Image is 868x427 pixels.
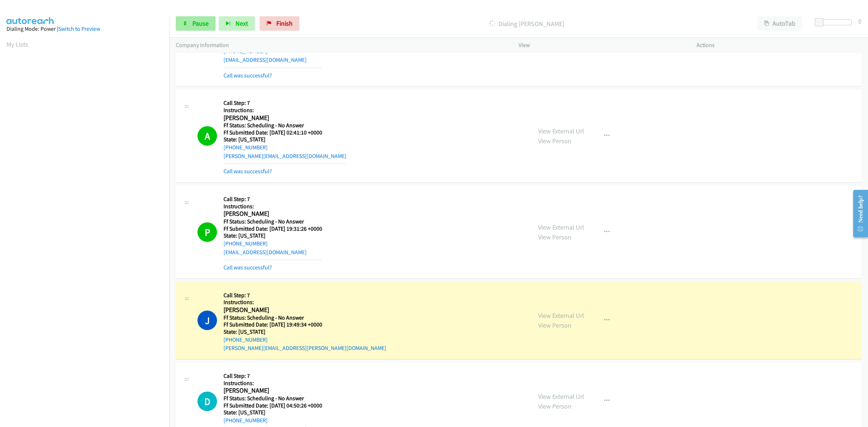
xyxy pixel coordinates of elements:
a: View External Url [538,392,584,401]
div: Dialing Mode: Power | [7,25,163,33]
a: View Person [538,402,571,410]
h5: Ff Status: Scheduling - No Answer [224,218,322,225]
h5: Instructions: [224,107,346,114]
a: View Person [538,137,571,145]
a: View Person [538,233,571,241]
div: Delay between calls (in seconds) [818,20,852,25]
h5: Call Step: 7 [224,99,346,107]
h5: State: [US_STATE] [224,136,346,143]
h1: P [197,222,217,242]
h2: [PERSON_NAME] [224,114,346,122]
a: View External Url [538,223,584,231]
h1: D [197,392,217,411]
button: AutoTab [757,16,802,31]
h5: Ff Submitted Date: [DATE] 19:49:34 +0000 [224,321,386,328]
a: Call was successful? [224,72,272,79]
p: Actions [697,41,861,50]
p: Company Information [176,41,506,50]
div: The call is yet to be attempted [197,392,217,411]
h5: Ff Submitted Date: [DATE] 19:31:26 +0000 [224,225,322,232]
a: [EMAIL_ADDRESS][DOMAIN_NAME] [224,249,307,256]
h2: [PERSON_NAME] [224,210,322,218]
h1: A [197,126,217,146]
a: View External Url [538,127,584,135]
h2: [PERSON_NAME] [224,306,386,314]
h1: J [197,311,217,330]
a: Pause [176,16,216,31]
h5: Call Step: 7 [224,372,322,380]
h5: Call Step: 7 [224,292,386,299]
a: Finish [260,16,299,31]
a: [PHONE_NUMBER] [224,240,268,247]
a: [PHONE_NUMBER] [224,144,268,151]
h5: State: [US_STATE] [224,232,322,239]
span: Pause [192,19,209,27]
h5: Ff Status: Scheduling - No Answer [224,314,386,321]
h5: State: [US_STATE] [224,409,322,416]
a: [EMAIL_ADDRESS][DOMAIN_NAME] [224,56,307,63]
a: [PERSON_NAME][EMAIL_ADDRESS][PERSON_NAME][DOMAIN_NAME] [224,345,386,351]
h5: State: [US_STATE] [224,328,386,336]
h5: Instructions: [224,299,386,306]
span: Next [235,19,248,27]
h5: Call Step: 7 [224,196,322,203]
iframe: Dialpad [7,56,169,399]
h5: Ff Submitted Date: [DATE] 02:41:10 +0000 [224,129,346,136]
p: View [519,41,684,50]
a: My Lists [7,40,28,48]
h5: Ff Submitted Date: [DATE] 04:50:26 +0000 [224,402,322,409]
button: Next [219,16,255,31]
a: View Person [538,321,571,329]
p: Dialing [PERSON_NAME] [309,19,744,29]
h5: Ff Status: Scheduling - No Answer [224,395,322,402]
iframe: Resource Center [847,185,868,242]
h2: [PERSON_NAME] [224,387,322,395]
a: Call was successful? [224,168,272,175]
a: Switch to Preview [58,25,100,32]
span: Finish [276,19,293,27]
h5: Ff Status: Scheduling - No Answer [224,122,346,129]
h5: Instructions: [224,203,322,210]
a: View External Url [538,311,584,320]
a: Call was successful? [224,264,272,271]
a: [PHONE_NUMBER] [224,417,268,424]
a: [PHONE_NUMBER] [224,336,268,343]
a: [PERSON_NAME][EMAIL_ADDRESS][DOMAIN_NAME] [224,153,346,159]
div: 0 [858,16,861,26]
h5: Instructions: [224,380,322,387]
